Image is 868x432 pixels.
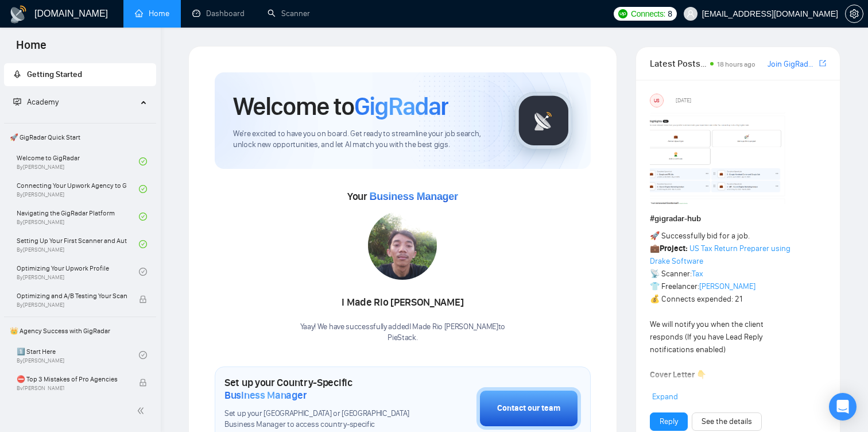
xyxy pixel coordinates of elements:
[660,244,688,253] strong: Project:
[650,94,663,107] div: US
[300,293,506,313] div: I Made Rio [PERSON_NAME]
[17,232,139,257] a: Setting Up Your First Scanner and Auto-BidderBy[PERSON_NAME]
[27,70,82,79] span: Getting Started
[829,393,857,421] div: Open Intercom Messenger
[618,9,627,18] img: upwork-logo.png
[819,59,826,68] span: export
[139,240,147,248] span: check-circle
[224,376,419,402] h1: Set up your Country-Specific
[268,9,310,18] a: searchScanner
[17,302,127,308] span: By [PERSON_NAME]
[137,405,148,416] span: double-left
[17,290,127,302] span: Optimizing and A/B Testing Your Scanner for Better Results
[135,9,169,18] a: homeHome
[846,9,863,18] span: setting
[650,213,826,225] h1: # gigradar-hub
[5,126,155,149] span: 🚀 GigRadar Quick Start
[650,56,707,71] span: Latest Posts from the GigRadar Community
[676,95,691,106] span: [DATE]
[9,5,28,24] img: logo
[368,211,437,280] img: 1708936149670-WhatsApp%20Image%202024-02-15%20at%2017.56.12.jpeg
[699,281,755,291] a: [PERSON_NAME]
[224,389,307,402] span: Business Manager
[5,319,155,342] span: 👑 Agency Success with GigRadar
[139,379,147,387] span: lock
[692,412,762,431] button: See the details
[660,415,678,428] a: Reply
[300,322,506,344] div: Yaay! We have successfully added I Made Rio [PERSON_NAME] to
[497,402,560,415] div: Contact our team
[369,191,458,202] span: Business Manager
[17,176,139,202] a: Connecting Your Upwork Agency to GigRadarBy[PERSON_NAME]
[13,98,21,106] span: fund-projection-screen
[702,415,752,428] a: See the details
[668,7,672,20] span: 8
[17,259,139,284] a: Optimizing Your Upwork ProfileBy[PERSON_NAME]
[476,387,581,430] button: Contact our team
[768,58,817,71] a: Join GigRadar Slack Community
[717,60,755,68] span: 18 hours ago
[139,295,147,303] span: lock
[192,9,245,18] a: dashboardDashboard
[17,149,139,174] a: Welcome to GigRadarBy[PERSON_NAME]
[650,244,790,266] a: US Tax Return Preparer using Drake Software
[650,412,688,431] button: Reply
[631,7,665,20] span: Connects:
[17,385,127,392] span: By [PERSON_NAME]
[819,58,826,69] a: export
[17,204,139,229] a: Navigating the GigRadar PlatformBy[PERSON_NAME]
[347,190,458,203] span: Your
[233,129,497,151] span: We're excited to have you on board. Get ready to streamline your job search, unlock new opportuni...
[515,92,572,149] img: gigradar-logo.png
[300,333,506,344] p: PieStack .
[845,9,863,18] a: setting
[233,91,448,122] h1: Welcome to
[845,5,863,23] button: setting
[17,373,127,385] span: ⛔ Top 3 Mistakes of Pro Agencies
[13,70,21,78] span: rocket
[692,269,703,279] a: Tax
[7,37,56,61] span: Home
[27,97,59,107] span: Academy
[139,268,147,276] span: check-circle
[13,97,59,107] span: Academy
[687,10,695,18] span: user
[650,370,706,380] strong: Cover Letter 👇
[650,112,788,204] img: F09354QB7SM-image.png
[652,392,678,402] span: Expand
[139,157,147,165] span: check-circle
[17,342,139,368] a: 1️⃣ Start HereBy[PERSON_NAME]
[354,91,448,122] span: GigRadar
[139,351,147,359] span: check-circle
[4,63,156,86] li: Getting Started
[139,213,147,221] span: check-circle
[139,185,147,193] span: check-circle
